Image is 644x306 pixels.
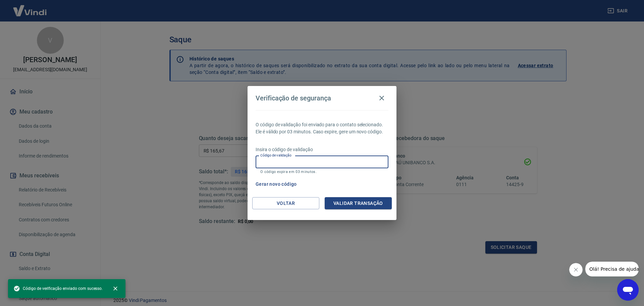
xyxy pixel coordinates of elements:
button: Validar transação [325,197,392,210]
button: Voltar [252,197,319,210]
iframe: Mensagem da empresa [585,262,639,276]
iframe: Botão para abrir a janela de mensagens [617,279,639,301]
p: O código expira em 03 minutos. [260,170,384,174]
iframe: Fechar mensagem [569,263,583,276]
label: Código de validação [260,153,291,158]
span: Código de verificação enviado com sucesso. [13,285,103,292]
button: close [108,281,123,296]
h4: Verificação de segurança [256,94,331,102]
span: Olá! Precisa de ajuda? [4,5,56,10]
button: Gerar novo código [253,178,300,190]
p: O código de validação foi enviado para o contato selecionado. Ele é válido por 03 minutos. Caso e... [256,121,388,135]
p: Insira o código de validação [256,146,388,153]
